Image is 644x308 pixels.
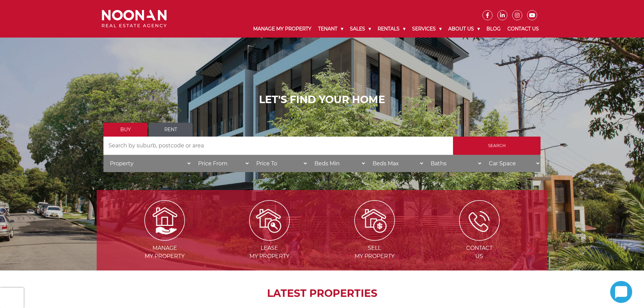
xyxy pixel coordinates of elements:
[103,137,453,155] input: Search by suburb, postcode or area
[428,217,531,259] a: ContactUs
[453,137,541,155] input: Search
[374,20,409,38] a: Rentals
[409,20,445,38] a: Services
[103,94,541,106] h1: LET'S FIND YOUR HOME
[504,20,542,38] a: Contact Us
[445,20,483,38] a: About Us
[102,10,167,28] img: Noonan Real Estate Agency
[323,244,426,260] span: Sell my Property
[218,244,321,260] span: Lease my Property
[218,217,321,259] a: Leasemy Property
[428,244,531,260] span: Contact Us
[114,287,530,300] h2: LATEST PROPERTIES
[250,20,315,38] a: Manage My Property
[149,123,193,137] a: Rent
[483,20,504,38] a: Blog
[249,200,290,241] img: Lease my property
[347,20,374,38] a: Sales
[459,200,500,241] img: ICONS
[103,123,147,137] a: Buy
[113,217,216,259] a: Managemy Property
[144,200,185,241] img: Manage my Property
[315,20,347,38] a: Tenant
[323,217,426,259] a: Sellmy Property
[113,244,216,260] span: Manage my Property
[354,200,395,241] img: Sell my property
